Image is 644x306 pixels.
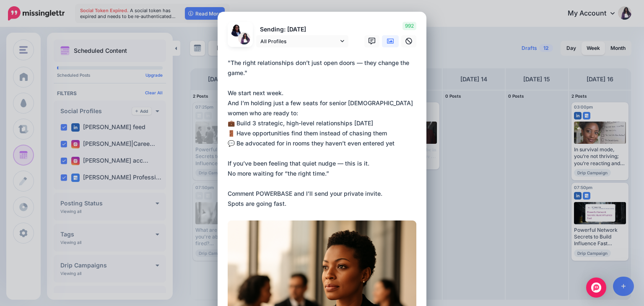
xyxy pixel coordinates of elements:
[230,24,242,36] img: 1753062409949-64027.png
[228,58,421,209] div: "The right relationships don’t just open doors — they change the game." We start next week. And I...
[256,25,348,34] p: Sending: [DATE]
[402,22,416,30] span: 992
[238,32,250,44] img: AOh14GgRZl8Wp09hFKi170KElp-xBEIImXkZHkZu8KLJnAs96-c-64028.png
[260,37,338,46] span: All Profiles
[586,277,606,298] div: Open Intercom Messenger
[256,35,348,47] a: All Profiles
